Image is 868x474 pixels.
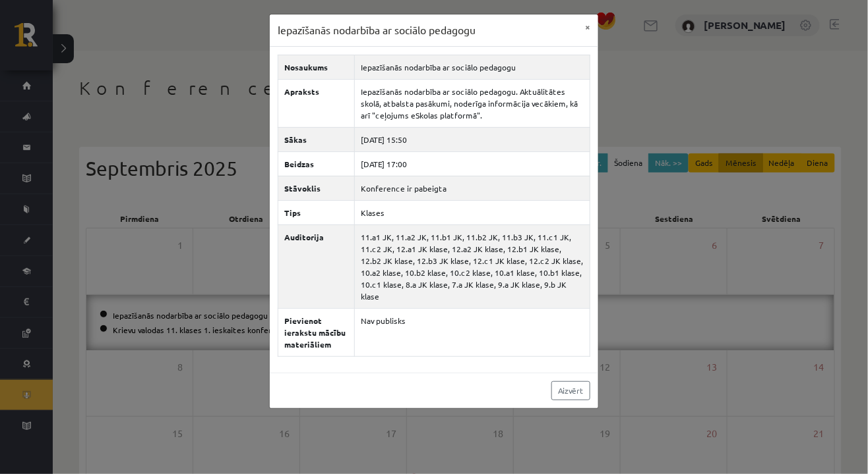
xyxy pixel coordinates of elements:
[278,151,355,176] th: Beidzas
[278,55,355,79] th: Nosaukums
[355,79,590,127] td: Iepazīšanās nodarbība ar sociālo pedagogu. Aktuālitātes skolā, atbalsta pasākumi, noderīga inform...
[278,79,355,127] th: Apraksts
[551,381,590,400] a: Aizvērt
[355,224,590,308] td: 11.a1 JK, 11.a2 JK, 11.b1 JK, 11.b2 JK, 11.b3 JK, 11.c1 JK, 11.c2 JK, 12.a1 JK klase, 12.a2 JK kl...
[577,14,598,39] button: ×
[355,55,590,79] td: Iepazīšanās nodarbība ar sociālo pedagogu
[278,308,355,356] th: Pievienot ierakstu mācību materiāliem
[278,176,355,200] th: Stāvoklis
[278,22,476,38] h3: Iepazīšanās nodarbība ar sociālo pedagogu
[355,127,590,151] td: [DATE] 15:50
[278,200,355,224] th: Tips
[278,127,355,151] th: Sākas
[355,308,590,356] td: Nav publisks
[355,200,590,224] td: Klases
[278,224,355,308] th: Auditorija
[355,176,590,200] td: Konference ir pabeigta
[355,151,590,176] td: [DATE] 17:00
